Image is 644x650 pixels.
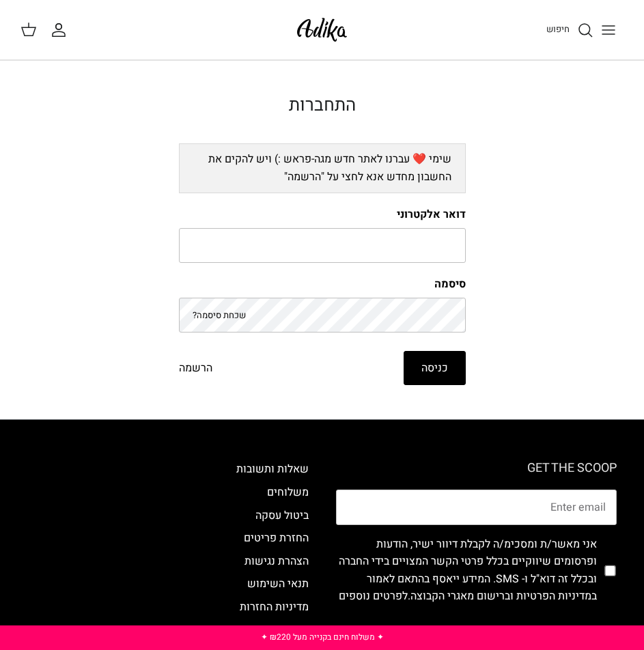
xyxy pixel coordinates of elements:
[546,22,593,38] a: חיפוש
[404,351,466,385] button: כניסה
[179,207,466,222] label: דואר אלקטרוני
[261,631,384,643] a: ✦ משלוח חינם בקנייה מעל ₪220 ✦
[293,14,351,46] img: Adika IL
[267,484,309,500] a: משלוחים
[247,576,309,592] a: תנאי השימוש
[244,553,309,569] a: הצהרת נגישות
[179,277,466,292] label: סיסמה
[193,309,246,322] a: שכחת סיסמה?
[240,599,309,615] a: מדיניות החזרות
[339,588,408,604] a: לפרטים נוספים
[51,22,72,38] a: החשבון שלי
[255,507,309,524] a: ביטול עסקה
[593,15,624,45] button: Toggle menu
[546,23,570,36] span: חיפוש
[336,490,617,525] input: Email
[193,151,451,186] li: שימי ❤️ עברנו לאתר חדש מגה-פראש :) ויש להקים את החשבון מחדש אנא לחצי על "הרשמה"
[336,536,598,606] label: אני מאשר/ת ומסכימ/ה לקבלת דיוור ישיר, הודעות ופרסומים שיווקיים בכלל פרטי הקשר המצויים בידי החברה ...
[179,95,466,116] h2: התחברות
[236,461,309,477] a: שאלות ותשובות
[244,530,309,546] a: החזרת פריטים
[179,360,212,378] a: הרשמה
[336,461,617,476] h6: GET THE SCOOP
